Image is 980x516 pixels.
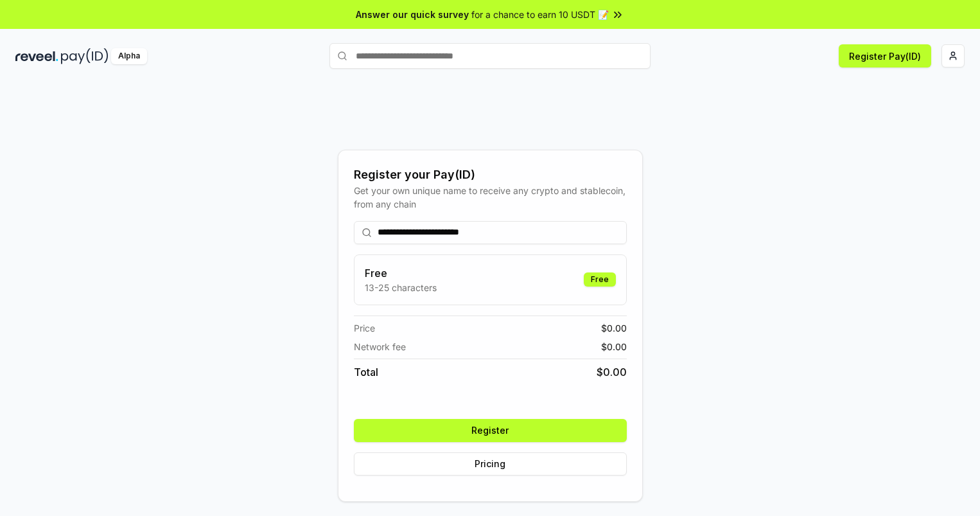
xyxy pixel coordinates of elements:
[15,48,58,64] img: reveel_dark
[365,265,437,281] h3: Free
[365,281,437,294] p: 13-25 characters
[354,321,375,335] span: Price
[354,364,378,380] span: Total
[839,44,931,67] button: Register Pay(ID)
[584,272,616,287] div: Free
[111,48,147,64] div: Alpha
[601,321,627,335] span: $ 0.00
[354,419,627,442] button: Register
[61,48,109,64] img: pay_id
[354,340,406,353] span: Network fee
[354,184,627,211] div: Get your own unique name to receive any crypto and stablecoin, from any chain
[597,364,627,380] span: $ 0.00
[354,452,627,476] button: Pricing
[471,8,609,21] span: for a chance to earn 10 USDT 📝
[354,166,627,184] div: Register your Pay(ID)
[601,340,627,353] span: $ 0.00
[356,8,469,21] span: Answer our quick survey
